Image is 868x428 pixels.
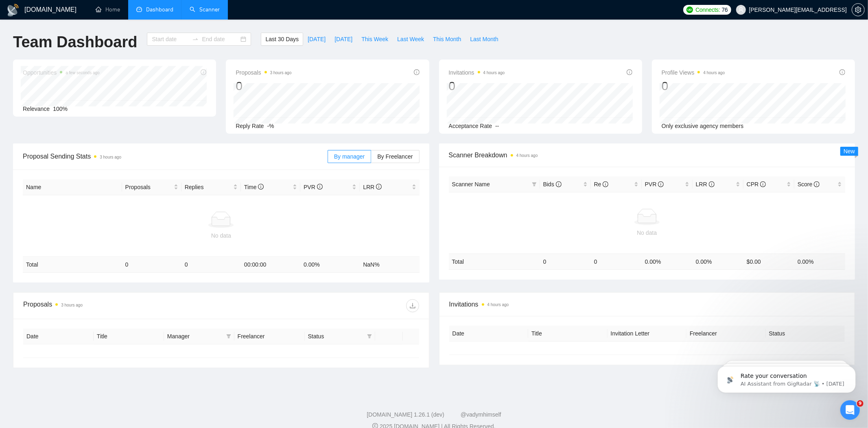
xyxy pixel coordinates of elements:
td: $ 0.00 [743,254,794,269]
span: Last Month [470,35,498,44]
span: This Month [433,35,461,44]
a: homeHome [96,6,120,13]
span: info-circle [603,181,608,187]
span: PVR [645,181,664,188]
th: Title [94,329,164,344]
td: NaN % [360,257,419,273]
span: Bids [543,181,562,188]
time: 3 hours ago [270,71,292,75]
span: info-circle [556,181,562,187]
td: 0 [540,254,591,269]
time: 3 hours ago [100,155,121,159]
button: setting [852,3,865,16]
span: filter [532,182,537,187]
span: By manager [334,153,365,160]
span: Scanner Breakdown [449,150,846,160]
span: Last 30 Days [265,35,299,44]
td: 0.00 % [794,254,845,269]
button: This Week [357,33,393,46]
td: 00:00:00 [241,257,300,273]
button: Last 30 Days [261,33,303,46]
span: Proposals [236,68,291,77]
span: LRR [363,184,382,190]
span: download [407,302,419,309]
iframe: Intercom live chat [840,400,860,420]
td: 0 [591,254,642,269]
time: 3 hours ago [61,303,83,307]
time: 4 hours ago [483,71,505,75]
div: 0 [662,78,725,94]
span: 76 [722,5,728,14]
span: info-circle [814,181,820,187]
th: Name [23,179,122,195]
th: Date [449,326,529,342]
span: filter [365,330,374,342]
span: info-circle [840,69,845,75]
h1: Team Dashboard [13,33,137,52]
span: Re [594,181,609,188]
th: Invitation Letter [608,326,687,342]
span: Connects: [695,5,720,14]
span: info-circle [258,184,264,190]
span: By Freelancer [377,153,413,160]
span: New [844,148,855,154]
a: setting [852,7,865,13]
span: Relevance [23,106,50,112]
span: filter [530,178,538,190]
th: Proposals [122,179,181,195]
span: filter [226,334,231,339]
span: -% [267,123,274,129]
span: Reply Rate [236,123,264,129]
time: 4 hours ago [516,153,538,158]
span: Scanner Name [452,181,490,188]
span: swap-right [192,36,199,42]
span: [DATE] [335,35,352,44]
span: 100% [53,106,68,112]
time: 4 hours ago [488,302,509,307]
span: Status [308,332,364,341]
span: [DATE] [308,35,326,44]
div: No data [26,231,416,240]
span: info-circle [658,181,664,187]
td: 0.00 % [300,257,360,273]
a: searchScanner [190,6,220,13]
button: Last Month [466,33,503,46]
span: Only exclusive agency members [662,123,744,129]
span: LRR [696,181,715,188]
img: upwork-logo.png [687,7,693,13]
input: End date [202,35,239,44]
button: Last Week [393,33,429,46]
div: Proposals [23,299,221,312]
button: [DATE] [330,33,357,46]
th: Manager [164,329,234,344]
th: Replies [181,179,241,195]
button: This Month [429,33,466,46]
span: to [192,36,199,42]
span: PVR [304,184,323,190]
td: 0 [122,257,181,273]
span: filter [367,334,372,339]
td: 0 [181,257,241,273]
span: -- [495,123,499,129]
span: Score [798,181,820,188]
th: Status [766,326,845,342]
td: Total [23,257,122,273]
span: info-circle [627,69,632,75]
span: Replies [185,183,232,192]
th: Date [23,329,94,344]
iframe: Intercom notifications message [705,349,868,406]
span: This Week [361,35,388,44]
span: Manager [167,332,223,341]
td: Total [449,254,540,269]
th: Freelancer [687,326,766,342]
span: info-circle [317,184,323,190]
img: logo [7,4,20,17]
span: Proposal Sending Stats [23,151,328,161]
th: Freelancer [234,329,305,344]
span: Time [244,184,264,190]
span: Profile Views [662,68,725,77]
